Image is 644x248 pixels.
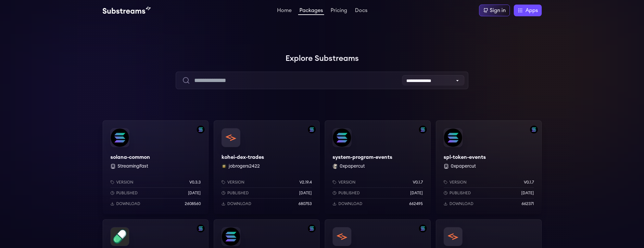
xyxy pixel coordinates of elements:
[409,201,423,206] p: 662495
[116,201,140,206] p: Download
[103,7,151,14] img: Substream's logo
[308,126,316,133] img: Filter by solana network
[214,120,320,214] a: Filter by solana networkkohei-dex-tradeskohei-dex-tradesjobrogers2422 jobrogers2422Versionv2.19.4...
[525,7,538,14] span: Apps
[436,120,542,214] a: Filter by solana networkspl-token-eventsspl-token-events 0xpapercutVersionv0.1.7Published[DATE]Do...
[521,190,534,196] p: [DATE]
[449,201,474,206] p: Download
[299,180,312,185] p: v2.19.4
[188,190,201,196] p: [DATE]
[338,180,356,185] p: Version
[229,163,260,170] button: jobrogers2422
[329,8,348,14] a: Pricing
[479,5,510,16] a: Sign in
[530,126,538,133] img: Filter by solana network
[227,190,249,196] p: Published
[338,201,362,206] p: Download
[185,201,201,206] p: 2608560
[338,190,360,196] p: Published
[276,8,293,14] a: Home
[522,201,534,206] p: 662371
[451,163,476,170] button: 0xpapercut
[413,180,423,185] p: v0.1.7
[116,180,133,185] p: Version
[340,163,365,170] button: 0xpapercut
[197,225,205,232] img: Filter by solana network
[299,190,312,196] p: [DATE]
[103,120,208,214] a: Filter by solana networksolana-commonsolana-common StreamingFastVersionv0.3.3Published[DATE]Downl...
[189,180,201,185] p: v0.3.3
[490,7,506,14] div: Sign in
[449,180,467,185] p: Version
[325,120,431,214] a: Filter by solana networksystem-program-eventssystem-program-events0xpapercut 0xpapercutVersionv0....
[227,201,251,206] p: Download
[524,180,534,185] p: v0.1.7
[298,201,312,206] p: 680753
[419,225,427,232] img: Filter by solana network
[227,180,245,185] p: Version
[419,126,427,133] img: Filter by solana network
[116,190,138,196] p: Published
[354,8,369,14] a: Docs
[103,52,542,65] h1: Explore Substreams
[308,225,316,232] img: Filter by solana network
[118,163,148,170] button: StreamingFast
[410,190,423,196] p: [DATE]
[298,8,324,15] a: Packages
[197,126,205,133] img: Filter by solana network
[449,190,471,196] p: Published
